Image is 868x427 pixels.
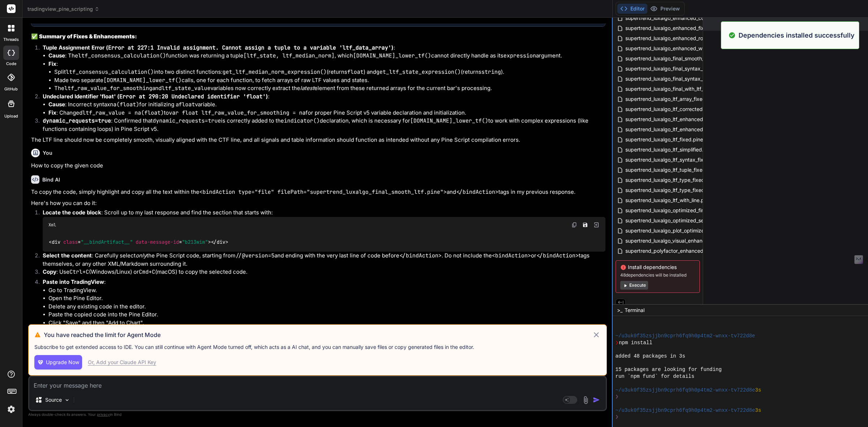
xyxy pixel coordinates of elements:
[48,222,56,228] span: Xml
[243,52,335,59] code: [ltf_state, ltf_median_norm]
[616,407,755,414] span: ~/u3uk0f35zsjjbn9cprh6fq9h0p4tm2-wnxx-tv722d8e
[136,252,146,259] em: only
[48,286,605,295] li: Go to TradingView.
[43,209,605,217] p: : Scroll up to my last response and find the section that starts with:
[48,319,605,327] li: Click "Save" and then "Add to Chart".
[48,101,605,109] li: : Incorrect syntax for initializing a variable.
[162,85,210,92] code: ltf_state_value
[571,222,577,228] img: copy
[48,60,56,67] strong: Fix
[536,252,579,259] code: </bindAction>
[616,366,722,373] span: 15 packages are looking for funding
[3,37,19,43] label: threads
[593,396,600,403] img: icon
[625,196,712,205] span: supertrend_luxalgo_ltf_with_line.pine
[169,109,306,116] code: var float ltf_raw_value_for_smoothing = na
[617,307,622,314] span: >_
[45,396,62,403] p: Source
[43,149,52,157] h6: You
[755,407,761,414] span: 3s
[31,188,605,196] p: To copy the code, simply highlight and copy all the text within the and tags in my previous respo...
[616,333,755,340] span: ~/u3uk0f35zsjjbn9cprh6fq9h0p4tm2-wnxx-tv722d8e
[284,117,320,124] code: indicator()
[43,252,605,268] p: : Carefully select the Pine Script code, starting from and ending with the very last line of code...
[625,206,720,215] span: supertrend_luxalgo_optimized_final.pine
[27,5,99,13] span: tradingview_pine_scripting
[42,176,60,183] h6: Bind AI
[620,264,695,271] span: Install dependencies
[625,247,716,255] span: supertrend_polyfactor_enhanced.pine
[43,278,605,286] p: :
[110,101,139,108] code: na(float)
[625,64,738,73] span: supertrend_luxalgo_final_syntax_corrected.pine
[199,188,447,196] code: <bindAction type="file" filePath="supertrend_luxalgo_final_smooth_ltf.pine">
[728,30,736,40] img: alert
[625,105,715,114] span: supertrend_luxalgo_ltf_corrected.pine
[54,76,605,85] li: Made two separate calls, one for each function, to fetch arrays of raw LTF values and states.
[739,30,855,40] p: Dependencies installed successfully
[4,113,18,119] label: Upload
[217,239,225,245] span: div
[6,61,16,67] label: code
[625,307,644,314] span: Terminal
[625,115,715,124] span: supertrend_luxalgo_ltf_enhanced.pine
[43,268,605,276] p: : Use (Windows/Linux) or (macOS) to copy the selected code.
[647,4,683,14] button: Preview
[625,24,723,33] span: supertrend_luxalgo_enhanced_fixed.pine
[616,340,619,346] span: ❯
[625,145,714,154] span: supertrend_luxalgo_ltf_simplified.pine
[616,414,619,420] span: ❯
[300,85,314,91] em: latest
[222,68,327,76] code: get_ltf_median_norm_expression()
[153,117,221,124] code: dynamic_requests=true
[755,387,761,394] span: 3s
[64,85,152,92] code: ltf_raw_value_for_smoothing
[456,188,498,196] code: </bindAction>
[625,14,734,22] span: supertrend_luxalgo_enhanced_corrected.pine
[31,136,605,144] p: The LTF line should now be completely smooth, visually aligned with the CTF line, and all signals...
[620,272,695,278] span: 48 dependencies will be installed
[31,33,137,40] strong: ✅ Summary of Fixes & Enhancements:
[503,52,536,59] code: expression
[616,393,619,400] span: ❯
[54,84,605,93] li: The and variables now correctly extract the element from these returned arrays for the current ba...
[593,222,600,228] img: Open in Browser
[625,155,722,164] span: supertrend_luxalgo_ltf_syntax_fixed.pine
[48,52,605,60] li: : The function was returning a tuple , which cannot directly handle as its argument.
[625,236,724,245] span: supertrend_luxalgo_visual_enhanced.pine
[481,68,501,76] code: string
[179,101,195,108] code: float
[376,68,461,76] code: get_ltf_state_expression()
[103,77,182,84] code: [DOMAIN_NAME]_lower_tf()
[625,125,733,134] span: supertrend_luxalgo_ltf_enhanced_proper.pine
[616,353,685,360] span: added 48 packages in 3s
[31,199,605,208] p: Here's how you can do it:
[48,294,605,303] li: Open the Pine Editor.
[48,109,56,116] strong: Fix
[625,226,720,235] span: supertrend_luxalgo_plot_optimized.pine
[43,44,605,52] p: :
[43,93,605,101] p: :
[617,4,647,14] button: Editor
[136,239,179,245] span: data-message-id
[353,52,431,59] code: [DOMAIN_NAME]_lower_tf()
[69,268,89,276] code: Ctrl+C
[34,355,82,370] button: Upgrade Now
[625,95,718,103] span: supertrend_luxalgo_ltf_array_fixed.pine
[48,311,605,319] li: Paste the copied code into the Pine Editor.
[139,268,155,276] code: Cmd+C
[97,412,110,417] span: privacy
[625,44,740,53] span: supertrend_luxalgo_enhanced_with_options.pine
[43,117,605,133] p: : Confirmed that is correctly added to the declaration, which is necessary for to work with compl...
[616,387,755,394] span: ~/u3uk0f35zsjjbn9cprh6fq9h0p4tm2-wnxx-tv722d8e
[625,74,727,83] span: supertrend_luxalgo_final_syntax_fixed.pine
[43,209,101,216] strong: Locate the code block
[347,68,363,76] code: float
[625,135,704,144] span: supertrend_luxalgo_ltf_fixed.pine
[410,117,488,124] code: [DOMAIN_NAME]_lower_tf()
[46,359,79,366] span: Upgrade Now
[43,268,56,275] strong: Copy
[625,166,718,174] span: supertrend_luxalgo_ltf_tuple_fixed.pine
[616,373,694,380] span: run `npm fund` for details
[43,117,111,124] code: dynamic_requests=true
